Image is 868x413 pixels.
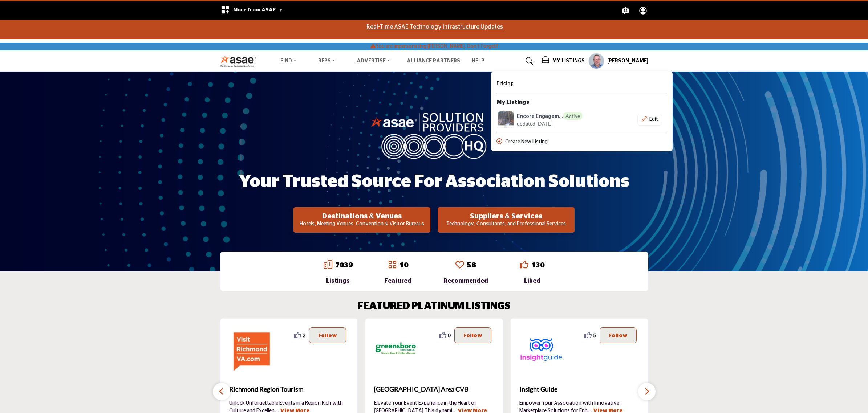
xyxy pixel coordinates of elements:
[531,262,544,269] a: 130
[496,98,530,107] b: My Listings
[233,7,283,12] span: More from ASAE
[607,58,648,65] h5: [PERSON_NAME]
[600,327,637,343] button: Follow
[374,380,494,399] a: [GEOGRAPHIC_DATA] Area CVB
[229,380,349,399] a: Richmond Region Tourism
[588,53,604,69] button: Show hide supplier dropdown
[467,262,476,269] a: 58
[374,380,494,399] b: Greensboro Area CVB
[609,331,628,339] p: Follow
[593,331,596,339] span: 5
[275,56,301,66] a: Find
[388,260,397,270] a: Go to Featured
[335,262,353,269] a: 7039
[374,384,494,394] span: [GEOGRAPHIC_DATA] Area CVB
[229,327,273,371] img: Richmond Region Tourism
[519,55,538,67] a: Search
[637,114,662,126] div: Basic outlined example
[303,331,305,339] span: 2
[455,260,464,270] a: Go to Recommended
[438,207,575,233] button: Suppliers & Services Technology, Consultants, and Professional Services
[448,331,451,339] span: 0
[407,58,460,64] a: Alliance Partners
[313,56,340,66] a: RFPs
[519,380,639,399] a: Insight Guide
[370,111,498,159] img: image
[517,112,582,120] h6: Encore Engagement Solutions
[229,384,349,394] span: Richmond Region Tourism
[399,262,408,269] a: 10
[496,80,513,86] span: Pricing
[454,327,491,343] button: Follow
[520,260,528,269] i: Go to Liked
[552,58,585,64] h5: My Listings
[472,58,484,64] a: Help
[366,24,503,30] a: Real-Time ASAE Technology Infrastructure Updates
[309,327,346,343] button: Follow
[519,384,639,394] span: Insight Guide
[318,331,337,339] p: Follow
[498,111,514,128] img: encore-engagement-solutions logo
[324,277,353,285] div: Listings
[296,212,428,221] h2: Destinations & Venues
[296,221,428,228] p: Hotels, Meeting Venues, Convention & Visitor Bureaus
[496,111,596,128] a: encore-engagement-solutions logo Encore Engagem...Active updated [DATE]
[563,112,582,120] span: Active
[384,277,411,285] div: Featured
[520,277,544,285] div: Liked
[239,171,629,193] h1: Your Trusted Source for Association Solutions
[374,327,418,371] img: Greensboro Area CVB
[440,212,572,221] h2: Suppliers & Services
[463,331,482,339] p: Follow
[542,57,585,65] div: My Listings
[496,79,513,88] a: Pricing
[491,71,673,151] div: My Listings
[352,56,395,66] a: Advertise
[216,1,288,20] div: More from ASAE
[293,207,430,233] button: Destinations & Venues Hotels, Meeting Venues, Convention & Visitor Bureaus
[440,221,572,228] p: Technology, Consultants, and Professional Services
[443,277,488,285] div: Recommended
[637,114,662,126] button: Show Company Details With Edit Page
[517,120,552,127] span: updated [DATE]
[519,327,563,371] img: Insight Guide
[220,55,260,67] img: Site Logo
[496,138,667,146] div: Create New Listing
[357,300,511,313] h2: FEATURED PLATINUM LISTINGS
